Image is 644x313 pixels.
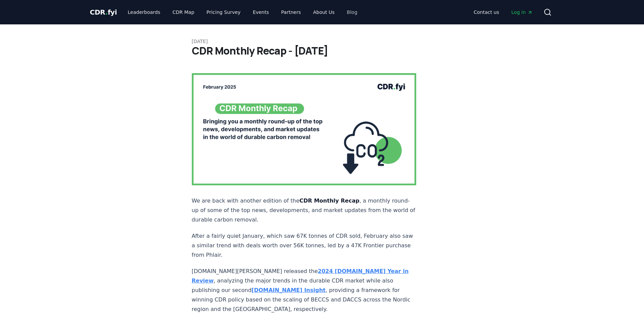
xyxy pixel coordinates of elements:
[192,38,453,45] p: [DATE]
[192,45,453,57] h1: CDR Monthly Recap - [DATE]
[122,6,166,18] a: Leaderboards
[90,8,117,16] span: CDR fyi
[506,6,538,18] a: Log in
[192,231,417,260] p: After a fairly quiet January, which saw 67K tonnes of CDR sold, February also saw a similar trend...
[201,6,246,18] a: Pricing Survey
[167,6,200,18] a: CDR Map
[511,9,526,15] font: Log in
[468,6,538,18] nav: Main
[192,196,417,225] p: We are back with another edition of the , a monthly round-up of some of the top news, development...
[105,8,108,16] span: .
[299,197,360,204] strong: CDR Monthly Recap
[276,6,306,18] a: Partners
[308,6,340,18] a: About Us
[192,268,409,284] a: 2024 [DOMAIN_NAME] Year in Review
[247,6,274,18] a: Events
[342,6,363,18] a: Blog
[468,6,504,18] a: Contact us
[122,6,363,18] nav: Main
[252,287,326,293] a: [DOMAIN_NAME] Insight
[192,73,417,185] img: blog post image
[90,7,117,17] a: CDR.fyi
